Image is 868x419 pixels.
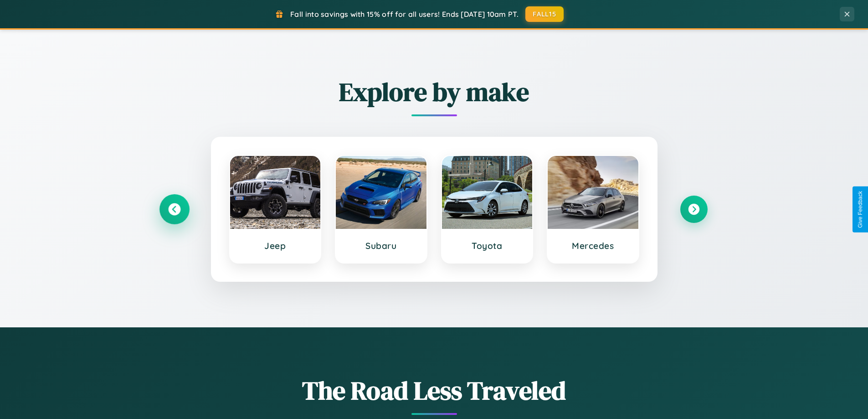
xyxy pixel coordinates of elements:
button: FALL15 [525,6,564,22]
h3: Jeep [239,240,312,251]
div: Give Feedback [857,191,863,228]
h1: The Road Less Traveled [161,373,708,408]
h3: Subaru [345,240,417,251]
span: Fall into savings with 15% off for all users! Ends [DATE] 10am PT. [290,10,519,19]
h2: Explore by make [161,74,708,109]
h3: Mercedes [557,240,629,251]
h3: Toyota [451,240,524,251]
